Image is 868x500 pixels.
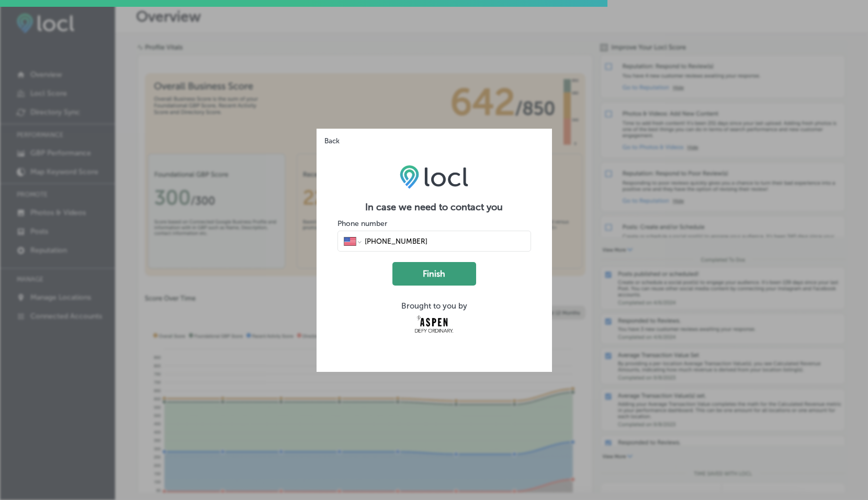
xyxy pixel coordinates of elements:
img: Aspen [414,315,454,333]
input: Phone number [364,236,524,246]
h2: In case we need to contact you [337,201,531,213]
div: Brought to you by [337,301,531,311]
button: Finish [392,262,476,286]
button: Back [317,129,343,145]
label: Phone number [337,219,387,228]
img: LOCL logo [400,165,468,189]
